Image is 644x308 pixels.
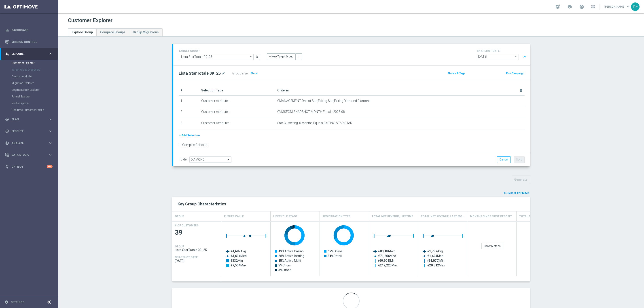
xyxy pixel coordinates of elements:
button: Cancel [497,156,511,163]
tspan: €80,186 [378,249,390,253]
div: Data Studio [5,153,48,157]
span: keyboard_arrow_down [626,4,631,9]
button: Save [514,156,525,163]
a: Mission Control [11,36,53,48]
button: equalizer Dashboard [5,28,53,32]
a: Customer Model [12,75,47,78]
text: Max [427,264,445,267]
i: playlist_add_check [504,192,507,195]
h4: Total Net Revenue, Lifetime [372,213,413,220]
div: +10 [47,165,53,168]
span: Star Clustering, 6 Months Equals EXITING STAR;STAR [277,121,352,125]
div: Plan [5,117,48,121]
span: Compare Groups [100,30,125,34]
h4: Lifecycle Stage [273,213,297,220]
i: lightbulb [5,165,9,169]
text: Other [278,268,291,272]
label: Folder [179,158,188,161]
span: school [567,4,572,9]
div: Dashboard [5,24,53,36]
span: Select Attributes [507,192,530,195]
td: Customer Attributes [199,96,275,107]
tspan: €332 [231,259,238,262]
div: Optibot [5,161,53,173]
div: Customer Explorer [12,60,58,66]
div: Realtime Customer Profile [12,107,58,113]
h2: Lista StarTotale 09_25 [179,71,221,76]
text: Min [427,259,445,263]
input: Select Existing or Create New [179,54,253,60]
h4: Months Since First Deposit [470,213,512,220]
tspan: 28% [278,254,284,258]
h4: GROUP [175,213,184,220]
td: 3 [179,118,199,129]
text: Min [378,259,395,263]
div: Analyze [5,141,48,145]
div: Funnel Explorer [12,93,58,100]
span: Explore Group [72,30,93,34]
text: Max [231,264,246,267]
div: Mission Control [5,40,53,44]
a: Dashboard [11,24,53,36]
button: gps_fixed Plan keyboard_arrow_right [5,118,53,121]
tspan: 5% [278,264,283,267]
text: Active Casino [278,249,304,253]
a: Customer Explorer [12,61,47,65]
h4: TARGET GROUP [179,49,260,53]
a: Visits Explorer [12,101,47,105]
a: [PERSON_NAME]keyboard_arrow_down [604,3,631,10]
button: track_changes Analyze keyboard_arrow_right [5,141,53,145]
div: DF [631,2,640,11]
text: Active Betting [278,254,304,258]
a: Optibot [11,161,47,173]
h4: Registration Type [322,213,350,220]
i: keyboard_arrow_right [48,52,53,56]
i: gps_fixed [5,117,9,121]
i: equalizer [5,28,9,32]
tspan: €4,697 [231,249,240,253]
h2: Key Group Characteristics [178,201,525,207]
td: Customer Attributes [199,107,275,118]
div: play_circle_outline Execute keyboard_arrow_right [5,129,53,133]
text: Max [378,264,398,267]
span: 39 [175,228,219,237]
td: 1 [179,96,199,107]
span: 2025-09-28 [175,259,219,263]
i: delete_forever [519,89,523,92]
button: Generate [512,175,530,184]
text: Med [231,254,247,258]
i: arrow_drop_down [249,54,253,60]
button: person_search Explore keyboard_arrow_right [5,52,53,56]
h4: GROUP [175,245,184,248]
a: Segmentation Explorer [12,88,47,92]
i: keyboard_arrow_right [48,141,53,145]
text: Avg [427,249,443,253]
label: Complex Selection [182,143,208,147]
h4: SNAPSHOT DATE [175,256,198,259]
i: person_search [5,52,9,56]
span: Group Migrations [133,30,159,34]
h4: # OF CUSTOMERS [175,224,199,227]
button: more_vert [296,53,302,60]
h4: Future Value [224,213,244,220]
span: CVMSEGM SNAPSHOT MONTH Equals 2025-08 [277,110,345,114]
button: Run Campaign [506,71,525,76]
div: Press SPACE to select this row. [172,222,221,276]
text: Avg [378,249,395,253]
span: Execute [11,130,48,133]
button: Data Studio keyboard_arrow_right [5,153,53,157]
h1: Customer Explorer [68,17,112,24]
span: Show [250,72,258,75]
text: Retail [328,254,342,258]
td: Customer Attributes [199,118,275,129]
tspan: 49% [278,249,284,253]
th: Selection Type [199,85,275,96]
span: Data Studio [11,154,48,156]
button: Notes & Tags [447,71,466,76]
ul: Tabs [68,28,163,36]
button: + Add Selection [179,133,200,138]
a: Migration Explorer [12,81,47,85]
